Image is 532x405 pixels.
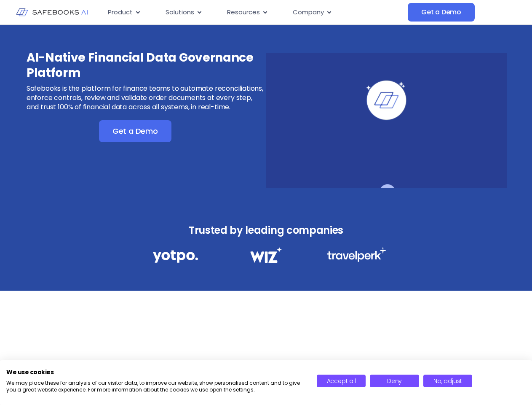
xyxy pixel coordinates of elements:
[153,247,198,265] img: Financial Data Governance 1
[112,127,158,135] span: Get a Demo
[317,375,366,387] button: Accept all cookies
[134,222,398,239] h3: Trusted by leading companies
[293,8,324,17] span: Company
[27,84,265,112] p: Safebooks is the platform for finance teams to automate reconciliations, enforce controls, review...
[370,375,419,387] button: Deny all cookies
[101,4,408,21] nav: Menu
[6,379,304,394] p: We may place these for analysis of our visitor data, to improve our website, show personalised co...
[423,375,473,387] button: Adjust cookie preferences
[27,50,265,81] h3: AI-Native Financial Data Governance Platform
[408,3,475,22] a: Get a Demo
[227,8,260,17] span: Resources
[421,8,461,16] span: Get a Demo
[99,120,171,142] a: Get a Demo
[327,377,356,385] span: Accept all
[246,247,286,263] img: Financial Data Governance 2
[101,4,408,21] div: Menu Toggle
[6,368,304,376] h2: We use cookies
[108,8,133,17] span: Product
[387,377,402,385] span: Deny
[433,377,462,385] span: No, adjust
[166,8,194,17] span: Solutions
[327,247,386,262] img: Financial Data Governance 3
